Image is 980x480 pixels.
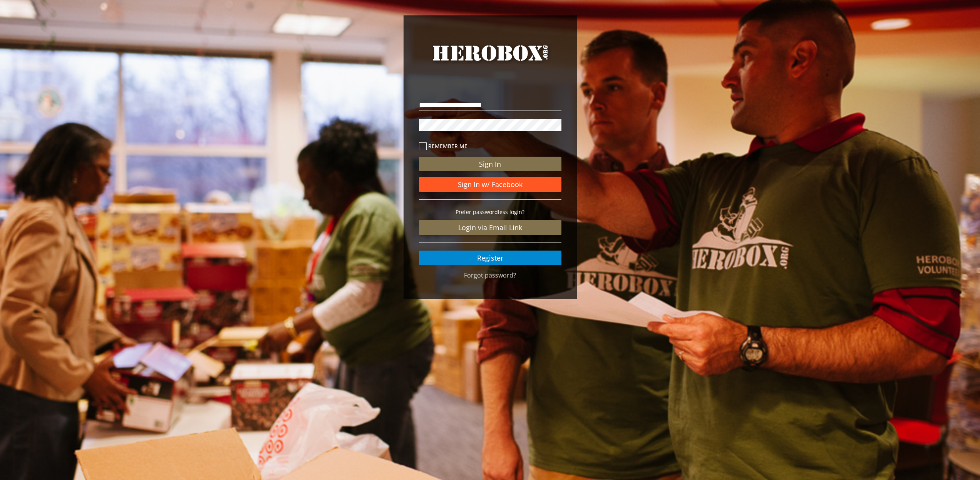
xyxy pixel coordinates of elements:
[419,251,561,265] a: Register
[419,142,561,151] label: Remember me
[419,220,561,235] a: Login via Email Link
[419,207,561,216] p: Prefer passwordless login?
[419,42,561,78] a: HeroBox
[419,177,561,192] a: Sign In w/ Facebook
[419,157,561,171] button: Sign In
[464,271,516,279] a: Forgot password?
